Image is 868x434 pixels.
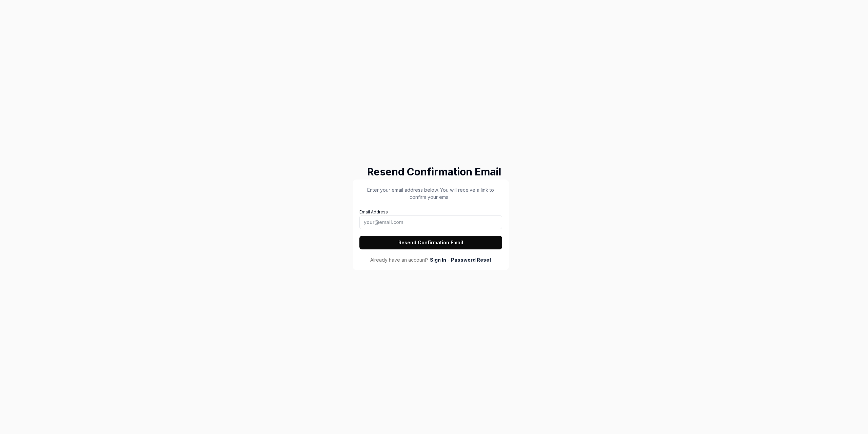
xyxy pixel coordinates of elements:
a: Sign In [430,256,446,263]
span: - [448,256,450,263]
label: Email Address [359,209,502,229]
h2: Resend Confirmation Email [353,164,515,180]
span: Already have an account? [370,256,429,263]
a: Password Reset [451,256,491,263]
input: Email Address [359,215,502,229]
button: Resend Confirmation Email [359,236,502,249]
p: Enter your email address below. You will receive a link to confirm your email. [359,186,502,201]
